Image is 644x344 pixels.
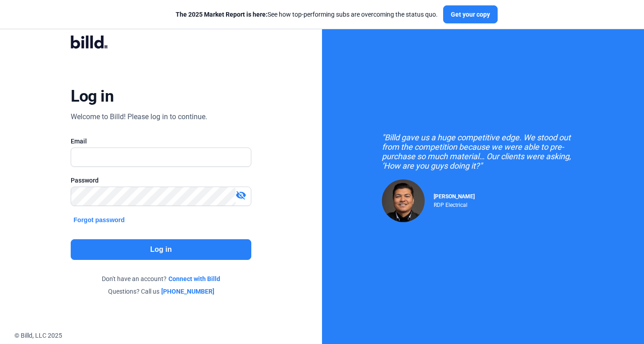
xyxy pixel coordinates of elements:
[71,137,251,146] div: Email
[176,10,438,19] div: See how top-performing subs are overcoming the status quo.
[434,193,475,200] span: [PERSON_NAME]
[382,133,585,170] div: "Billd gave us a huge competitive edge. We stood out from the competition because we were able to...
[161,287,214,296] a: [PHONE_NUMBER]
[176,11,268,18] span: The 2025 Market Report is here:
[382,179,425,222] img: Raul Pacheco
[71,112,207,122] div: Welcome to Billd! Please log in to continue.
[434,200,475,208] div: RDP Electrical
[443,5,498,23] button: Get your copy
[71,287,251,296] div: Questions? Call us
[168,274,220,283] a: Connect with Billd
[71,215,127,225] button: Forgot password
[71,274,251,283] div: Don't have an account?
[71,176,251,185] div: Password
[236,190,246,201] mat-icon: visibility_off
[71,239,251,260] button: Log in
[71,86,113,106] div: Log in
